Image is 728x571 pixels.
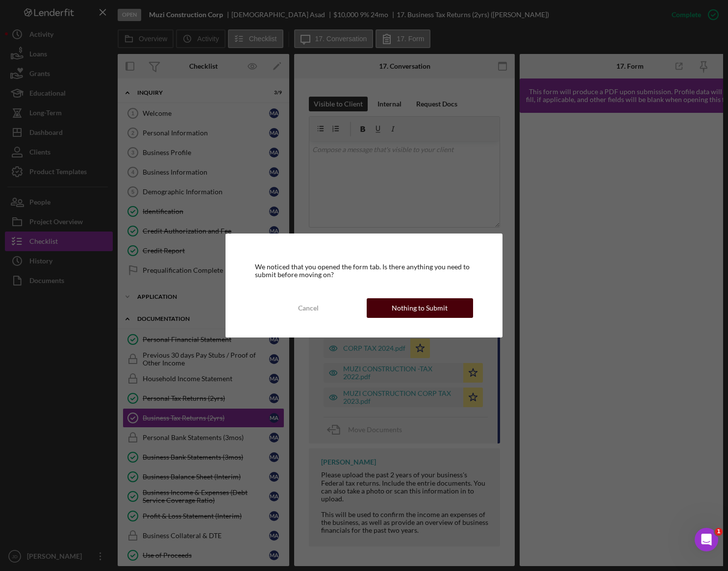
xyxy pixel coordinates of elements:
[715,528,723,536] span: 1
[695,528,718,551] iframe: Intercom live chat
[298,298,319,318] div: Cancel
[255,298,362,318] button: Cancel
[367,298,474,318] button: Nothing to Submit
[255,263,474,279] div: We noticed that you opened the form tab. Is there anything you need to submit before moving on?
[392,298,448,318] div: Nothing to Submit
